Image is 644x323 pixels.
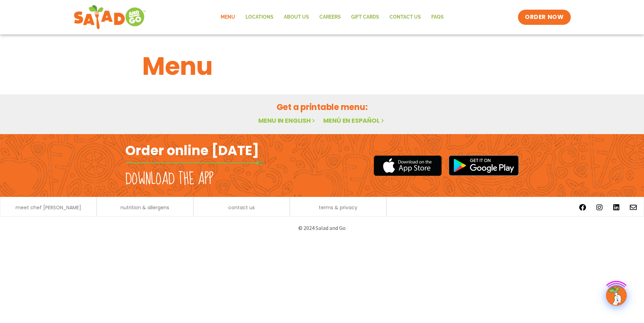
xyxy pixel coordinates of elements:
h2: Get a printable menu: [142,101,502,113]
a: meet chef [PERSON_NAME] [16,205,81,210]
span: ORDER NOW [525,13,564,21]
a: Locations [240,9,279,25]
nav: Menu [215,9,449,25]
p: © 2024 Salad and Go [129,223,516,233]
a: About Us [279,9,314,25]
a: Menú en español [323,116,385,125]
a: contact us [228,205,255,210]
h2: Download the app [125,170,213,189]
h2: Order online [DATE] [125,142,259,159]
img: google_play [449,155,519,176]
a: ORDER NOW [518,10,570,25]
img: appstore [374,154,442,177]
img: fork [125,161,263,165]
a: Careers [314,9,346,25]
a: Contact Us [384,9,426,25]
a: nutrition & allergens [121,205,169,210]
h1: Menu [142,48,502,85]
a: GIFT CARDS [346,9,384,25]
a: Menu in English [258,116,316,125]
a: FAQs [426,9,449,25]
a: Menu [215,9,240,25]
img: new-SAG-logo-768×292 [74,3,146,31]
a: terms & privacy [319,205,357,210]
